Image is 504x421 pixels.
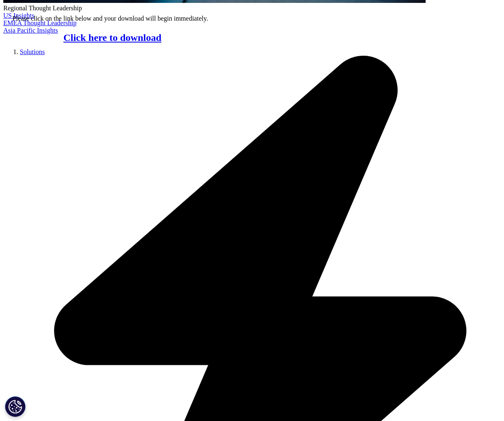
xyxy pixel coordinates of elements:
a: EMEA Thought Leadership [3,19,76,26]
div: Regional Thought Leadership [3,5,501,12]
p: Please click on the link below and your download will begin immediately. [12,15,212,22]
a: Click here to download [64,32,162,43]
a: US Insights [3,12,34,19]
button: Cookies Settings [5,396,26,417]
a: Asia Pacific Insights [3,27,58,34]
